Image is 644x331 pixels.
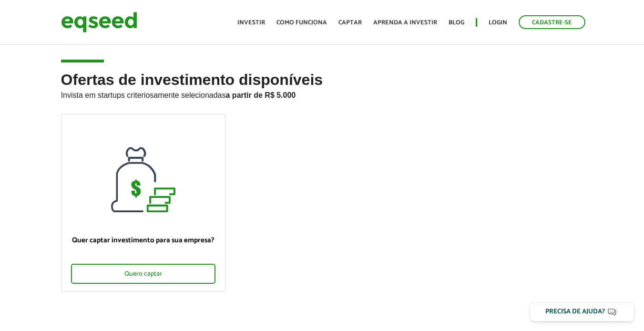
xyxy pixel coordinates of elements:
a: Cadastre-se [519,15,585,29]
p: Quer captar investimento para sua empresa? [71,236,215,245]
strong: a partir de R$ 5.000 [226,91,296,99]
a: Quer captar investimento para sua empresa? Quero captar [61,114,225,291]
a: Aprenda a investir [373,20,437,26]
a: Blog [449,20,464,26]
a: Investir [237,20,265,26]
a: Captar [338,20,362,26]
img: EqSeed [61,10,137,35]
h2: Ofertas de investimento disponíveis [61,72,583,114]
p: Invista em startups criteriosamente selecionadas [61,88,583,100]
a: Como funciona [276,20,327,26]
a: Login [489,20,507,26]
div: Quero captar [71,264,215,284]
